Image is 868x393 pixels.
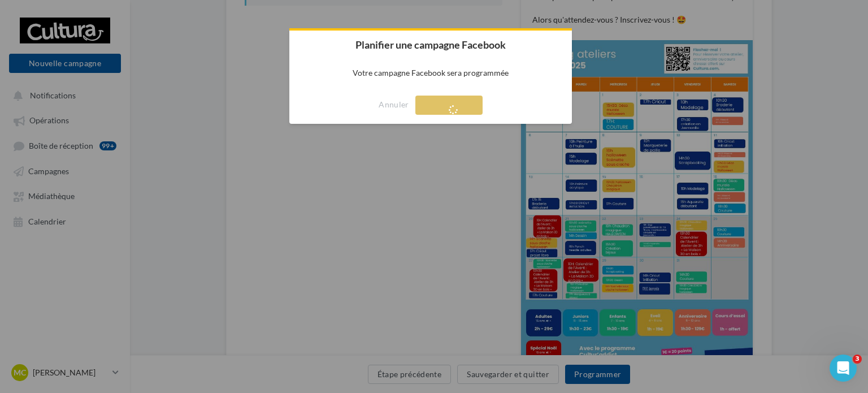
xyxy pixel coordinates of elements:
button: Programmer [415,96,483,115]
p: Votre campagne Facebook sera programmée [289,59,572,87]
h2: Planifier une campagne Facebook [289,31,572,59]
iframe: Intercom live chat [830,355,857,382]
span: 3 [853,355,862,364]
button: Annuler [379,96,409,114]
